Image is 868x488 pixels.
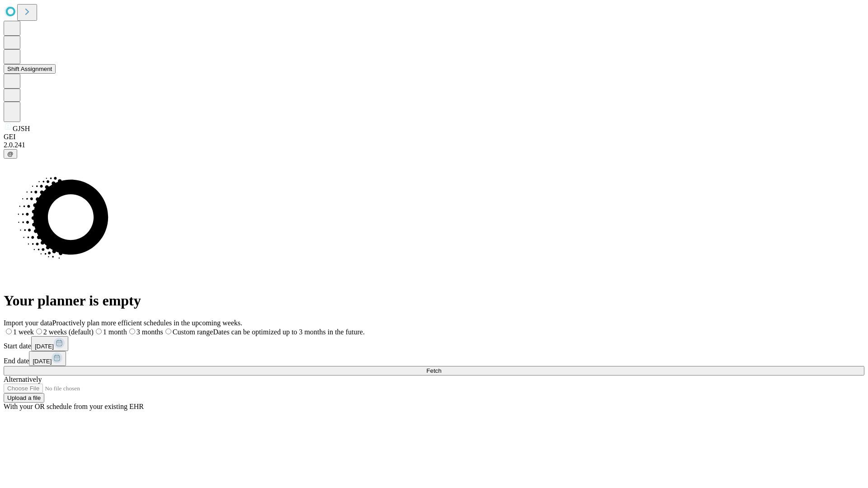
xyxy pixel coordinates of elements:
[4,319,52,327] span: Import your data
[35,343,54,350] span: [DATE]
[4,366,864,375] button: Fetch
[4,403,144,410] span: With your OR schedule from your existing EHR
[4,141,864,149] div: 2.0.241
[4,149,17,159] button: @
[13,328,34,336] span: 1 week
[213,328,364,336] span: Dates can be optimized up to 3 months in the future.
[4,375,42,383] span: Alternatively
[13,125,30,132] span: GJSH
[4,133,864,141] div: GEI
[103,328,127,336] span: 1 month
[137,328,163,336] span: 3 months
[4,336,864,351] div: Start date
[4,64,56,74] button: Shift Assignment
[52,319,242,327] span: Proactively plan more efficient schedules in the upcoming weeks.
[96,328,102,334] input: 1 month
[4,351,864,366] div: End date
[173,328,213,336] span: Custom range
[36,328,42,334] input: 2 weeks (default)
[4,393,44,403] button: Upload a file
[165,328,171,334] input: Custom rangeDates can be optimized up to 3 months in the future.
[29,351,66,366] button: [DATE]
[6,328,12,334] input: 1 week
[31,336,68,351] button: [DATE]
[33,358,52,365] span: [DATE]
[129,328,135,334] input: 3 months
[7,150,14,157] span: @
[4,292,864,309] h1: Your planner is empty
[426,367,441,374] span: Fetch
[43,328,94,336] span: 2 weeks (default)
